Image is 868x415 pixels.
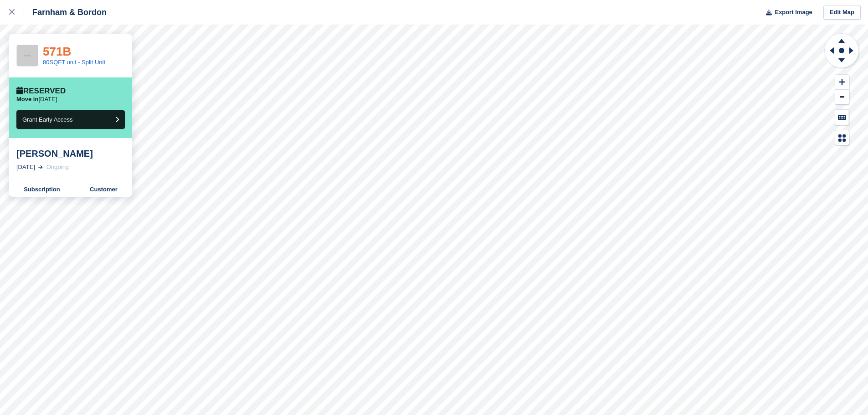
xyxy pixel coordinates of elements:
[16,110,125,129] button: Grant Early Access
[835,110,849,125] button: Keyboard Shortcuts
[17,45,38,66] img: 256x256-placeholder-a091544baa16b46aadf0b611073c37e8ed6a367829ab441c3b0103e7cf8a5b1b.png
[823,5,861,20] a: Edit Map
[16,87,66,96] div: Reserved
[760,5,812,20] button: Export Image
[16,96,57,103] p: [DATE]
[16,96,38,102] span: Move in
[835,90,849,105] button: Zoom Out
[22,116,73,123] span: Grant Early Access
[775,8,812,17] span: Export Image
[835,130,849,145] button: Map Legend
[16,148,125,159] div: [PERSON_NAME]
[43,59,105,66] a: 80SQFT unit - Split Unit
[38,165,43,169] img: arrow-right-light-icn-cde0832a797a2874e46488d9cf13f60e5c3a73dbe684e267c42b8395dfbc2abf.svg
[75,182,132,197] a: Customer
[9,182,75,197] a: Subscription
[16,163,35,172] div: [DATE]
[24,7,107,18] div: Farnham & Bordon
[46,163,69,172] div: Ongoing
[43,45,71,58] a: 571B
[835,75,849,90] button: Zoom In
